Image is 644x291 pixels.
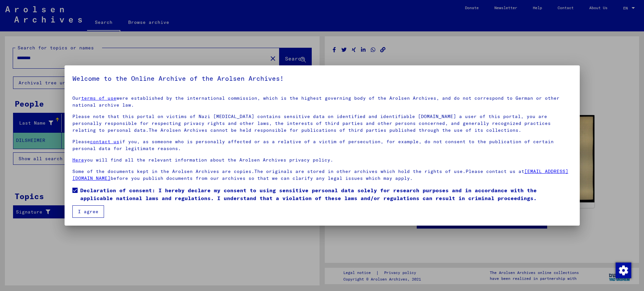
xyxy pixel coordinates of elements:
[90,139,119,145] a: contact us
[616,263,631,278] img: Change consent
[72,95,572,109] p: Our were established by the international commission, which is the highest governing body of the ...
[72,138,572,152] p: Please if you, as someone who is personally affected or as a relative of a victim of persecution,...
[72,73,572,84] h5: Welcome to the Online Archive of the Arolsen Archives!
[72,168,572,182] p: Some of the documents kept in the Arolsen Archives are copies.The originals are stored in other a...
[80,186,572,202] span: Declaration of consent: I hereby declare my consent to using sensitive personal data solely for r...
[72,157,84,163] a: Here
[81,95,116,101] a: terms of use
[72,205,104,218] button: I agree
[72,157,572,163] p: you will find all the relevant information about the Arolsen Archives privacy policy.
[72,113,572,134] p: Please note that this portal on victims of Nazi [MEDICAL_DATA] contains sensitive data on identif...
